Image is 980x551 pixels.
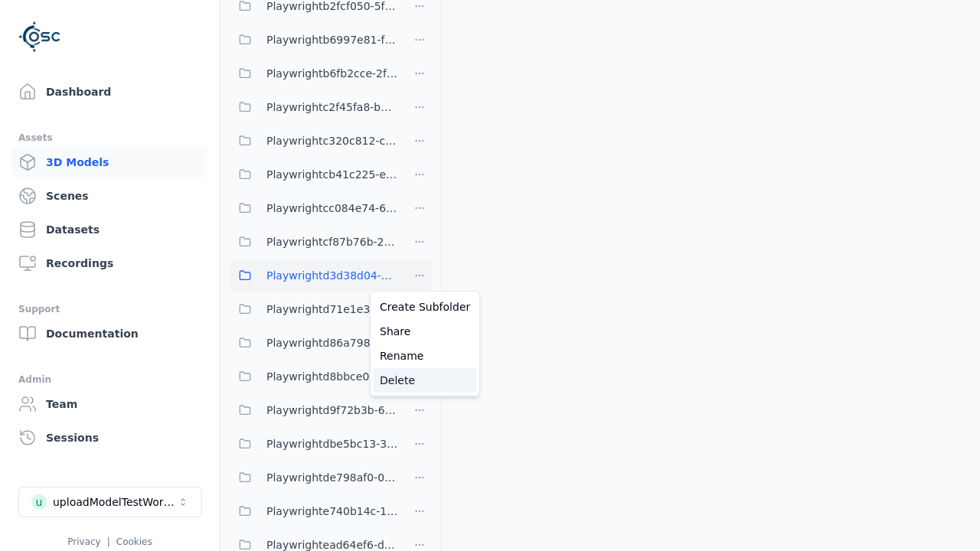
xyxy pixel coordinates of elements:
[374,368,476,393] a: Delete
[374,319,476,344] a: Share
[374,295,476,319] a: Create Subfolder
[374,344,476,368] a: Rename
